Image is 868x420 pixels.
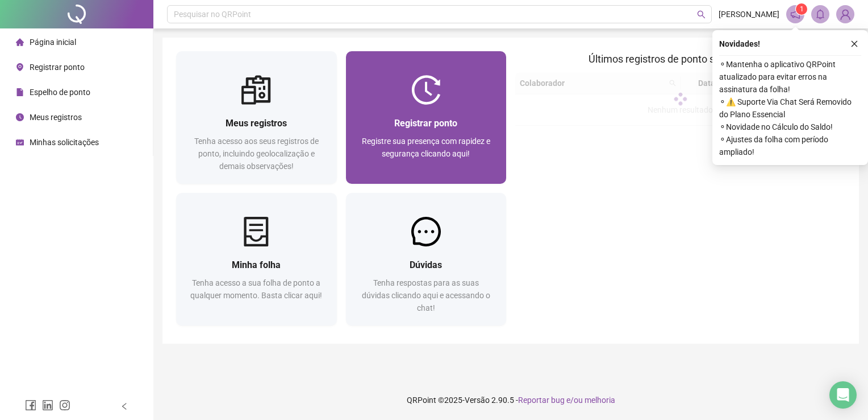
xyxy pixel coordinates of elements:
span: facebook [25,400,36,411]
span: notification [790,9,800,19]
span: bell [815,9,825,19]
span: Meus registros [30,113,82,122]
span: Tenha acesso aos seus registros de ponto, incluindo geolocalização e demais observações! [194,137,319,171]
span: [PERSON_NAME] [719,8,779,20]
div: Open Intercom Messenger [829,381,857,409]
span: Página inicial [30,38,76,47]
span: Registre sua presença com rapidez e segurança clicando aqui! [362,137,490,158]
span: ⚬ Ajustes da folha com período ampliado! [719,133,861,158]
a: Meus registrosTenha acesso aos seus registros de ponto, incluindo geolocalização e demais observa... [176,51,337,184]
span: instagram [59,400,70,411]
a: DúvidasTenha respostas para as suas dúvidas clicando aqui e acessando o chat! [346,193,507,326]
span: home [16,38,24,46]
sup: 1 [796,3,807,15]
span: Registrar ponto [394,118,457,129]
span: schedule [16,138,24,146]
span: search [697,10,706,19]
span: Versão [465,396,490,405]
a: Minha folhaTenha acesso a sua folha de ponto a qualquer momento. Basta clicar aqui! [176,193,337,326]
span: 1 [800,5,804,13]
span: Dúvidas [410,260,442,270]
span: Minha folha [232,260,281,270]
span: ⚬ Novidade no Cálculo do Saldo! [719,121,861,133]
span: close [850,40,858,48]
span: ⚬ ⚠️ Suporte Via Chat Será Removido do Plano Essencial [719,96,861,121]
footer: QRPoint © 2025 - 2.90.5 - [153,380,868,420]
span: Meus registros [226,118,287,129]
span: linkedin [42,400,53,411]
span: Minhas solicitações [30,138,99,147]
span: ⚬ Mantenha o aplicativo QRPoint atualizado para evitar erros na assinatura da folha! [719,58,861,96]
img: 86812 [837,6,854,23]
span: Tenha respostas para as suas dúvidas clicando aqui e acessando o chat! [362,278,490,312]
span: Novidades ! [719,38,760,50]
span: Registrar ponto [30,63,85,72]
span: Últimos registros de ponto sincronizados [589,53,772,65]
span: Espelho de ponto [30,88,90,97]
span: environment [16,63,24,71]
span: Reportar bug e/ou melhoria [518,396,615,405]
span: Tenha acesso a sua folha de ponto a qualquer momento. Basta clicar aqui! [190,278,322,300]
span: clock-circle [16,113,24,121]
span: file [16,88,24,96]
a: Registrar pontoRegistre sua presença com rapidez e segurança clicando aqui! [346,51,507,184]
span: left [120,402,128,410]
